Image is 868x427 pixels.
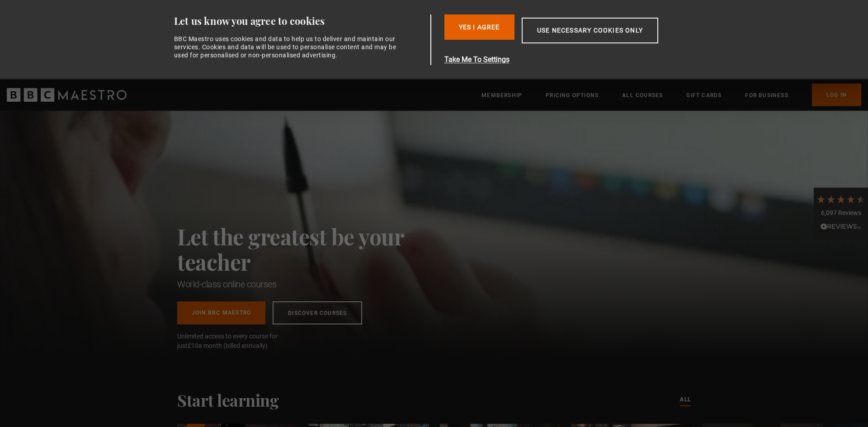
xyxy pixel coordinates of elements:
[177,224,444,274] h2: Let the greatest be your teacher
[177,332,299,351] span: Unlimited access to every course for just a month (billed annually)
[686,91,722,100] a: Gift Cards
[481,84,861,106] nav: Primary
[814,188,868,240] div: 6,097 ReviewsRead All Reviews
[816,209,866,218] div: 6,097 Reviews
[7,88,127,102] svg: BBC Maestro
[546,91,599,100] a: Pricing Options
[812,84,861,106] a: Log In
[745,91,788,100] a: For business
[444,54,701,65] button: Take Me To Settings
[481,91,522,100] a: Membership
[177,301,265,324] a: Join BBC Maestro
[174,35,402,60] div: BBC Maestro uses cookies and data to help us to deliver and maintain our services. Cookies and da...
[522,18,658,43] button: Use necessary cookies only
[816,194,866,204] div: 4.7 Stars
[177,278,444,291] h1: World-class online courses
[188,342,198,349] span: £10
[821,223,861,230] img: REVIEWS.io
[273,301,362,324] a: Discover Courses
[622,91,663,100] a: All Courses
[174,14,427,28] div: Let us know you agree to cookies
[816,222,866,233] div: Read All Reviews
[444,14,514,40] button: Yes I Agree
